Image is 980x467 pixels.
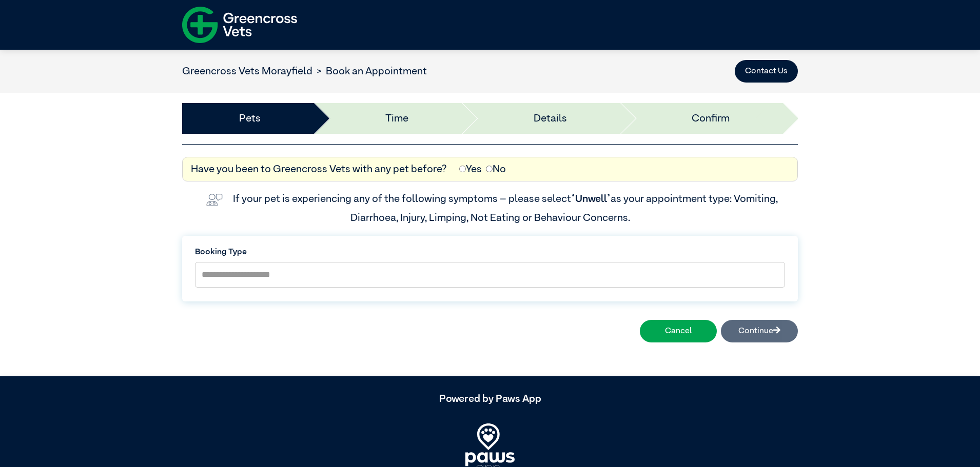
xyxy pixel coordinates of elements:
[312,64,427,79] li: Book an Appointment
[486,166,493,172] input: No
[233,194,780,222] label: If your pet is experiencing any of the following symptoms – please select as your appointment typ...
[191,161,447,177] label: Have you been to Greencross Vets with any pet before?
[459,161,482,177] label: Yes
[182,66,312,76] a: Greencross Vets Morayfield
[182,3,297,47] img: f-logo
[195,246,785,258] label: Booking Type
[735,60,798,83] button: Contact Us
[486,161,506,177] label: No
[202,190,227,210] img: vet
[459,166,466,172] input: Yes
[239,111,261,126] a: Pets
[182,64,427,79] nav: breadcrumb
[571,194,611,204] span: “Unwell”
[640,320,717,342] button: Cancel
[182,393,798,405] h5: Powered by Paws App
